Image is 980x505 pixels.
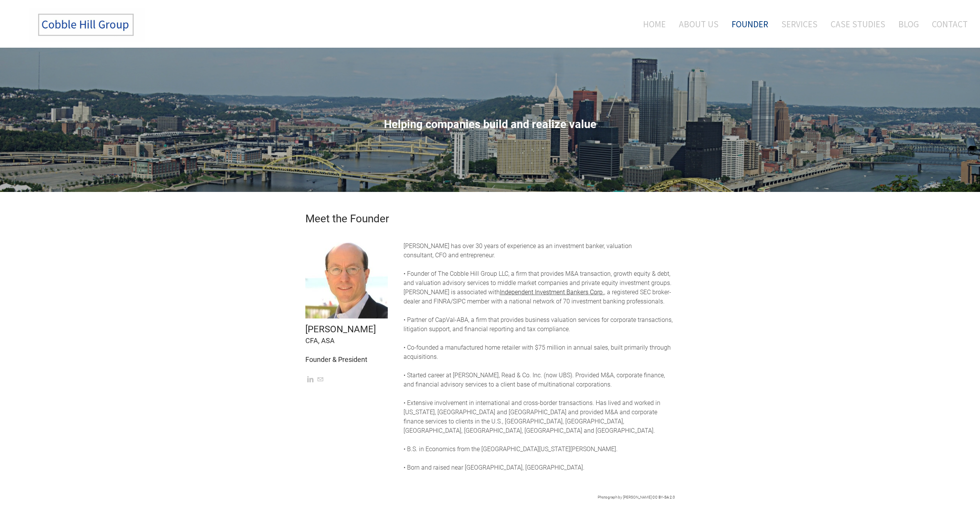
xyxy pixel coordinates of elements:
span: Helping companies build and realize value [384,118,596,131]
font: CFA, ASA [305,337,335,345]
a: Linkedin [307,376,313,383]
span: • Partner of CapVal-ABA, a firm that provides business valuation services for corporate transacti... [404,316,673,333]
a: Services [776,8,823,40]
a: Home [632,8,672,40]
a: Blog [893,8,925,40]
span: • Born and raised near [GEOGRAPHIC_DATA], [GEOGRAPHIC_DATA]. [404,464,585,471]
a: Independent Investment Bankers Corp. [500,288,604,296]
a: Case Studies [825,8,891,40]
img: Picture [305,236,388,318]
a: About Us [673,8,724,40]
span: • Extensive involvement in international and cross-border transactions. Has lived and worked in [... [404,399,660,453]
img: The Cobble Hill Group LLC [29,8,145,42]
font: [PERSON_NAME] [305,324,376,335]
a: Contact [926,8,968,40]
h2: Meet the Founder [305,213,675,224]
a: Mail [317,376,323,383]
a: Founder [726,8,774,40]
font: Photograph by [PERSON_NAME] [598,495,675,499]
font: [PERSON_NAME] has over 30 years of experience as an investment banker, valuation consultant, CFO ... [404,242,632,259]
div: [PERSON_NAME] is associated with , a registered SEC broker-dealer and FINRA/SIPC member with a na... [404,232,675,472]
a: CC BY-SA 2.0 [652,495,675,499]
span: • Founder of The Cobble Hill Group LLC, a firm that provides M&A transaction, growth equity & deb... [404,270,672,287]
font: Founder & President [305,355,367,363]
